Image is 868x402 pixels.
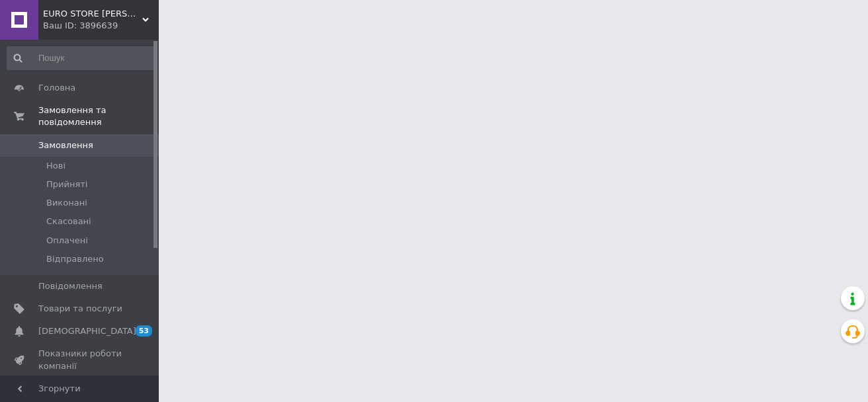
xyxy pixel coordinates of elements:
[46,253,104,265] span: Відправлено
[38,280,103,292] span: Повідомлення
[46,235,88,247] span: Оплачені
[7,46,156,70] input: Пошук
[38,140,93,151] span: Замовлення
[46,216,91,227] span: Скасовані
[43,20,159,32] div: Ваш ID: 3896639
[46,197,87,209] span: Виконані
[38,348,122,372] span: Показники роботи компанії
[38,104,159,128] span: Замовлення та повідомлення
[136,325,152,337] span: 53
[38,82,75,94] span: Головна
[46,160,65,172] span: Нові
[38,325,136,337] span: [DEMOGRAPHIC_DATA]
[38,303,122,315] span: Товари та послуги
[43,8,142,20] span: EURO STORE GILLETTE ORIGINAL
[46,179,87,190] span: Прийняті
